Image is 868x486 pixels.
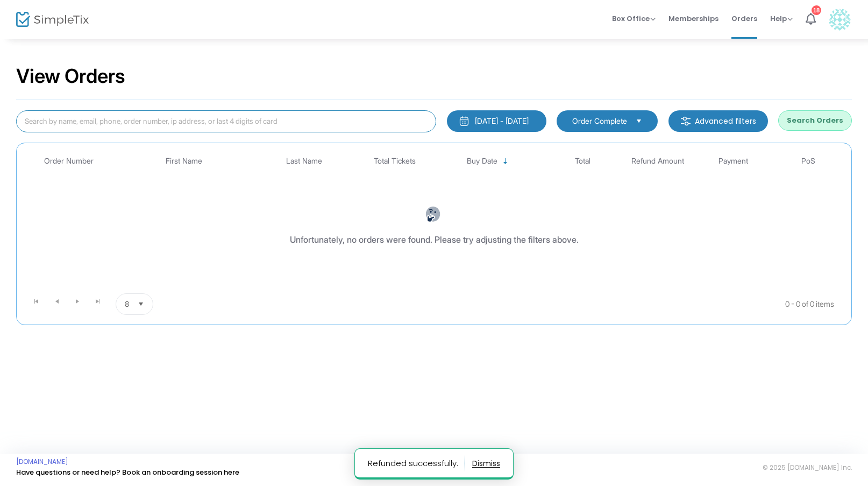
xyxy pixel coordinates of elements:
[125,299,129,309] span: 8
[572,116,627,126] span: Order Complete
[467,157,497,166] span: Buy Date
[16,457,68,466] a: [DOMAIN_NAME]
[16,65,125,88] h2: View Orders
[668,110,768,132] m-button: Advanced filters
[472,455,500,472] button: dismiss
[631,115,646,127] button: Select
[22,149,846,289] div: Data table
[812,5,821,15] div: 18
[612,13,656,24] span: Box Office
[731,5,757,32] span: Orders
[770,13,793,24] span: Help
[801,157,815,166] span: PoS
[260,293,834,315] kendo-pager-info: 0 - 0 of 0 items
[718,157,748,166] span: Payment
[133,294,148,314] button: Select
[425,206,441,222] img: face-thinking.png
[778,110,852,131] button: Search Orders
[475,116,529,126] div: [DATE] - [DATE]
[286,157,322,166] span: Last Name
[290,233,579,246] div: Unfortunately, no orders were found. Please try adjusting the filters above.
[166,157,202,166] span: First Name
[459,116,469,126] img: monthly
[668,5,718,32] span: Memberships
[447,110,546,132] button: [DATE] - [DATE]
[763,463,852,472] span: © 2025 [DOMAIN_NAME] Inc.
[545,149,620,174] th: Total
[357,149,432,174] th: Total Tickets
[44,157,94,166] span: Order Number
[680,116,691,126] img: filter
[501,157,510,166] span: Sortable
[16,110,436,132] input: Search by name, email, phone, order number, ip address, or last 4 digits of card
[368,455,465,472] p: Refunded successfully.
[620,149,695,174] th: Refund Amount
[16,467,239,477] a: Have questions or need help? Book an onboarding session here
